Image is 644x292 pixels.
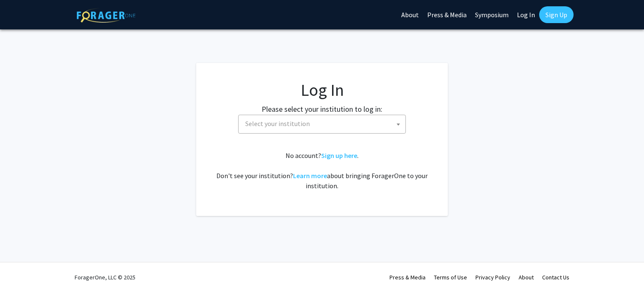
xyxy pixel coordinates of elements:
span: Select your institution [242,115,405,132]
div: No account? . Don't see your institution? about bringing ForagerOne to your institution. [213,150,431,191]
label: Please select your institution to log in: [262,103,382,115]
a: Sign Up [539,6,574,23]
img: ForagerOne Logo [77,8,135,23]
a: Privacy Policy [475,274,510,281]
a: About [519,274,534,281]
span: Select your institution [245,119,310,128]
div: ForagerOne, LLC © 2025 [75,263,135,292]
a: Learn more about bringing ForagerOne to your institution [293,171,327,180]
span: Select your institution [238,115,406,134]
a: Contact Us [542,274,569,281]
a: Press & Media [390,274,426,281]
a: Terms of Use [434,274,467,281]
h1: Log In [213,80,431,100]
a: Sign up here [321,151,357,160]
